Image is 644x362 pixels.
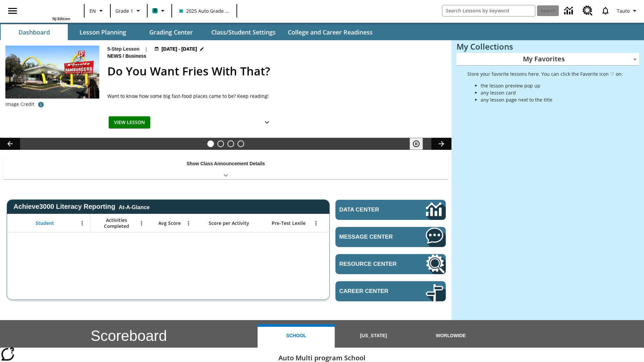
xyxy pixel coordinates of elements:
button: Boost Class color is teal. Change class color [150,5,169,17]
button: Slide 3 Pre-release lesson [227,140,234,147]
button: Open side menu [3,1,22,21]
p: Show Class Announcement Details [186,160,265,167]
button: Language: EN, Select a language [87,5,108,17]
a: Home [26,3,70,16]
button: Open Menu [183,218,194,228]
div: Pause [410,138,430,150]
a: Message Center [335,227,446,247]
span: 2025 Auto Grade 1 A [179,7,229,14]
button: Dashboard [1,24,68,40]
span: Business [125,53,148,60]
button: Profile/Settings [614,5,641,17]
span: Student [36,220,54,226]
button: School [258,324,335,348]
span: Grade 1 [115,7,133,14]
span: Message Center [339,234,406,240]
button: College and Career Readiness [282,24,378,40]
button: Lesson carousel, Next [431,138,451,150]
a: Notifications [597,2,614,19]
span: [DATE] - [DATE] [162,46,197,53]
span: Pre-Test Lexile [272,220,306,226]
a: Data Center [560,2,579,20]
button: Pause [410,138,423,150]
span: | [145,46,148,53]
button: Jul 14 - Jul 20 Choose Dates [153,46,206,53]
button: Image credit: McClatchy-Tribune/Tribune Content Agency LLC/Alamy Stock Photo [34,99,48,111]
p: Image Credit [5,101,34,108]
button: View Lesson [109,116,150,129]
button: Worldwide [412,324,489,348]
h3: My Collections [457,42,639,51]
p: 5-Step Lesson [107,46,140,53]
span: Achieve3000 Literacy Reporting [13,203,150,210]
button: Slide 4 Career Lesson [237,140,244,147]
span: Career Center [339,288,406,295]
span: News [107,53,123,60]
button: Open Menu [311,218,321,228]
div: Want to know how some big fast-food places came to be? Keep reading! [107,93,275,100]
button: Show Details [260,116,274,129]
a: Data Center [335,200,446,220]
span: Avg Score [158,220,181,226]
button: [US_STATE] [335,324,412,348]
div: At-A-Glance [119,203,150,210]
li: any lesson card [481,89,623,96]
div: Home [26,2,70,21]
button: Grading Center [138,24,205,40]
span: EN [90,7,96,14]
span: / [123,53,124,59]
button: Grade: Grade 1, Select a grade [113,5,145,17]
button: Open Menu [137,218,147,228]
a: Career Center [335,281,446,301]
span: Resource Center [339,261,406,267]
div: My Favorites [457,53,639,66]
a: Resource Center, Will open in new tab [579,2,597,20]
button: Slide 1 Do You Want Fries With That? [207,140,214,147]
button: Class/Student Settings [206,24,281,40]
div: Show Class Announcement Details [3,156,448,179]
button: Lesson Planning [69,24,136,40]
span: Data Center [339,206,403,213]
img: One of the first McDonald's stores, with the iconic red sign and golden arches. [5,46,99,99]
span: Tauto [617,7,630,14]
input: search field [442,5,535,16]
span: NJ Edition [52,16,70,21]
span: Activities Completed [94,217,139,229]
button: Open Menu [77,218,87,228]
li: the lesson preview pop up [481,82,623,89]
h2: Do You Want Fries With That? [107,63,443,80]
li: any lesson page next to the title [481,96,623,103]
button: Slide 2 Cars of the Future? [217,140,224,147]
p: Store your favorite lessons here. You can click the Favorite icon ♡ on: [467,70,623,77]
span: B [154,6,157,15]
a: Resource Center, Will open in new tab [335,254,446,274]
span: Score per Activity [209,220,249,226]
